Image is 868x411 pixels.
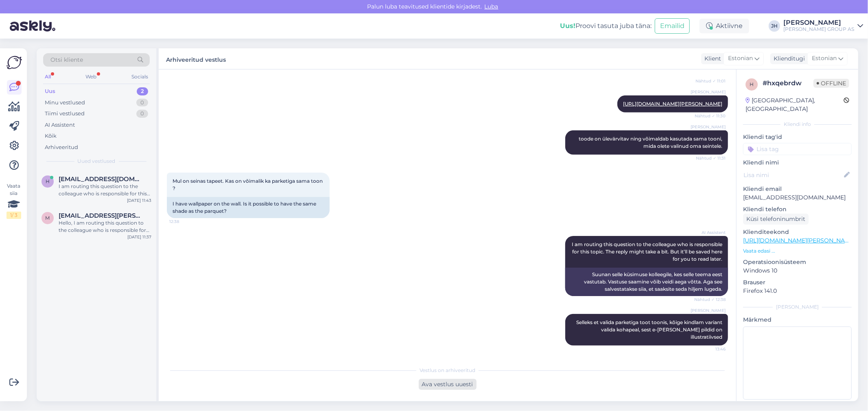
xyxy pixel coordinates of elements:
[59,183,151,197] div: I am routing this question to the colleague who is responsible for this topic. The reply might ta...
[137,87,148,95] div: 2
[743,205,852,214] p: Kliendi telefon
[45,87,55,95] div: Uus
[743,214,809,225] div: Küsi telefoninumbrit
[46,178,50,184] span: h
[743,287,852,295] p: Firefox 141.0
[576,319,724,340] span: Selleks et valida parketiga toot toonis, kõige kindlam variant valida kohapeal, sest e-[PERSON_NA...
[59,212,143,219] span: mattias.sokk+bauhof@gmail.com
[813,79,849,88] span: Offline
[84,71,98,82] div: Web
[743,266,852,275] p: Windows 10
[770,54,805,63] div: Klienditugi
[482,3,501,10] span: Luba
[43,71,52,82] div: All
[130,71,150,82] div: Socials
[743,228,852,236] p: Klienditeekond
[7,212,21,219] div: 1 / 3
[136,110,148,118] div: 0
[59,219,151,234] div: Hello, I am routing this question to the colleague who is responsible for this topic. The reply m...
[45,110,85,118] div: Tiimi vestlused
[45,121,75,129] div: AI Assistent
[743,247,852,255] p: Vaata edasi ...
[769,20,780,32] div: JH
[7,55,22,70] img: Askly Logo
[695,155,726,161] span: Nähtud ✓ 11:31
[7,182,21,219] div: Vaata siia
[565,268,728,296] div: Suunan selle küsimuse kolleegile, kes selle teema eest vastutab. Vastuse saamine võib veidi aega ...
[45,132,57,140] div: Kõik
[743,133,852,141] p: Kliendi tag'id
[700,19,749,33] div: Aktiivne
[743,171,842,180] input: Lisa nimi
[743,303,852,311] div: [PERSON_NAME]
[560,22,575,30] b: Uus!
[783,19,854,26] div: [PERSON_NAME]
[743,193,852,202] p: [EMAIL_ADDRESS][DOMAIN_NAME]
[420,367,475,374] span: Vestlus on arhiveeritud
[812,54,837,63] span: Estonian
[694,296,726,303] span: Nähtud ✓ 12:38
[695,78,726,84] span: Nähtud ✓ 11:01
[655,18,690,34] button: Emailid
[746,96,844,113] div: [GEOGRAPHIC_DATA], [GEOGRAPHIC_DATA]
[701,54,721,63] div: Klient
[579,136,724,149] span: toode on ülevärvitav ning võimaldab kasutada sama tooni, mida olete valinud oma seintele.
[167,197,330,218] div: I have wallpaper on the wall. Is it possible to have the same shade as the parquet?
[166,53,226,64] label: Arhiveeritud vestlus
[743,237,855,244] a: [URL][DOMAIN_NAME][PERSON_NAME]
[45,143,78,151] div: Arhiveeritud
[623,101,722,107] a: [URL][DOMAIN_NAME][PERSON_NAME]
[50,56,83,64] span: Otsi kliente
[419,379,477,390] div: Ava vestlus uuesti
[743,143,852,155] input: Lisa tag
[572,241,724,262] span: I am routing this question to the colleague who is responsible for this topic. The reply might ta...
[173,178,324,191] span: Mul on seinas tapeet. Kas on võimalik ka parketiga sama toon ?
[743,121,852,128] div: Kliendi info
[743,316,852,324] p: Märkmed
[78,158,116,165] span: Uued vestlused
[743,185,852,193] p: Kliendi email
[695,113,726,119] span: Nähtud ✓ 11:30
[45,99,85,107] div: Minu vestlused
[750,81,754,87] span: h
[46,215,50,221] span: m
[743,258,852,266] p: Operatsioonisüsteem
[763,78,813,88] div: # hxqebrdw
[127,197,151,203] div: [DATE] 11:43
[136,99,148,107] div: 0
[695,346,726,352] span: 13:46
[691,89,726,95] span: [PERSON_NAME]
[783,26,854,32] div: [PERSON_NAME] GROUP AS
[59,175,143,183] span: hotcocolate@gmail.com
[743,158,852,167] p: Kliendi nimi
[695,229,726,236] span: AI Assistent
[169,218,200,225] span: 12:38
[691,124,726,130] span: [PERSON_NAME]
[560,21,652,31] div: Proovi tasuta juba täna:
[691,307,726,314] span: [PERSON_NAME]
[728,54,753,63] span: Estonian
[783,19,863,32] a: [PERSON_NAME][PERSON_NAME] GROUP AS
[127,234,151,240] div: [DATE] 11:37
[743,278,852,287] p: Brauser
